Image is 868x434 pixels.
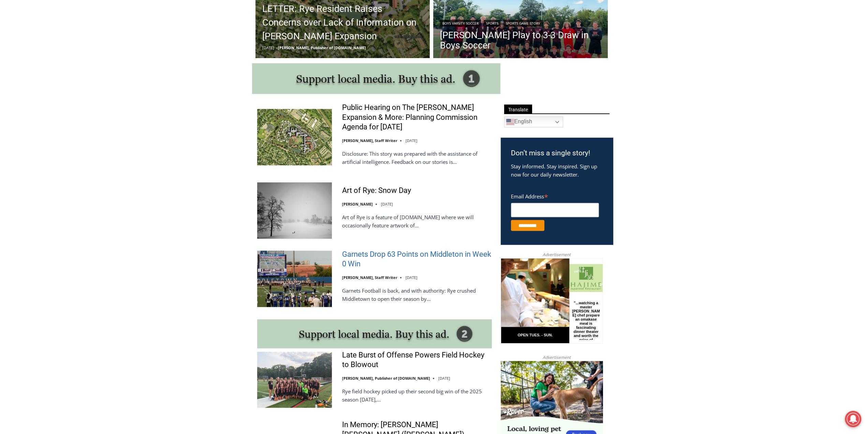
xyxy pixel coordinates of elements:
a: Art of Rye: Snow Day [342,186,411,196]
a: Garnets Drop 63 Points on Middleton in Week 0 Win [342,250,492,269]
a: Boys Varsity Soccer [440,20,481,27]
time: [DATE] [438,376,450,381]
a: Sports Game Story [503,20,543,27]
a: [PERSON_NAME] Play to 3-3 Draw in Boys Soccer [440,30,601,51]
p: Rye field hockey picked up their second big win of the 2025 season [DATE],… [342,387,492,404]
img: Late Burst of Offense Powers Field Hockey to Blowout [257,352,332,408]
a: Late Burst of Offense Powers Field Hockey to Blowout [342,350,492,370]
img: en [506,118,514,126]
img: support local media, buy this ad [252,63,500,94]
p: Stay informed. Stay inspired. Sign up now for our daily newsletter. [511,162,603,179]
span: Intern @ [DOMAIN_NAME] [178,68,316,83]
a: Intern @ [DOMAIN_NAME] [164,66,330,85]
p: Disclosure: This story was prepared with the assistance of artificial intelligence. Feedback on o... [342,150,492,166]
a: LETTER: Rye Resident Raises Concerns over Lack of Information on [PERSON_NAME] Expansion [262,2,423,43]
p: Garnets Football is back, and with authority: Rye crushed Middletown to open their season by… [342,286,492,303]
span: Open Tues. - Sun. [PHONE_NUMBER] [2,70,67,96]
a: English [504,116,563,127]
time: [DATE] [406,138,417,143]
a: [PERSON_NAME], Staff Writer [342,275,397,280]
time: [DATE] [262,45,274,50]
time: [DATE] [406,275,417,280]
div: "At the 10am stand-up meeting, each intern gets a chance to take [PERSON_NAME] and the other inte... [172,0,322,66]
a: Open Tues. - Sun. [PHONE_NUMBER] [0,69,69,85]
img: support local media, buy this ad [257,319,492,348]
a: [PERSON_NAME], Staff Writer [342,138,397,143]
p: Art of Rye is a feature of [DOMAIN_NAME] where we will occasionally feature artwork of… [342,213,492,229]
a: Sports [484,20,501,27]
img: Public Hearing on The Osborn Expansion & More: Planning Commission Agenda for Tuesday, September ... [257,109,332,165]
span: Advertisement [536,354,577,361]
span: – [276,45,278,50]
span: Advertisement [536,251,577,258]
h3: Don’t miss a single story! [511,148,603,159]
a: [PERSON_NAME] [342,201,373,207]
span: Translate [504,104,532,114]
time: [DATE] [381,201,393,207]
div: | | [440,18,601,27]
img: Art of Rye: Snow Day [257,182,332,238]
img: Garnets Drop 63 Points on Middleton in Week 0 Win [257,251,332,307]
label: Email Address [511,190,599,202]
a: [PERSON_NAME], Publisher of [DOMAIN_NAME] [278,45,366,50]
a: Public Hearing on The [PERSON_NAME] Expansion & More: Planning Commission Agenda for [DATE] [342,103,492,132]
a: [PERSON_NAME], Publisher of [DOMAIN_NAME] [342,376,430,381]
div: "...watching a master [PERSON_NAME] chef prepare an omakase meal is fascinating dinner theater an... [70,43,100,82]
